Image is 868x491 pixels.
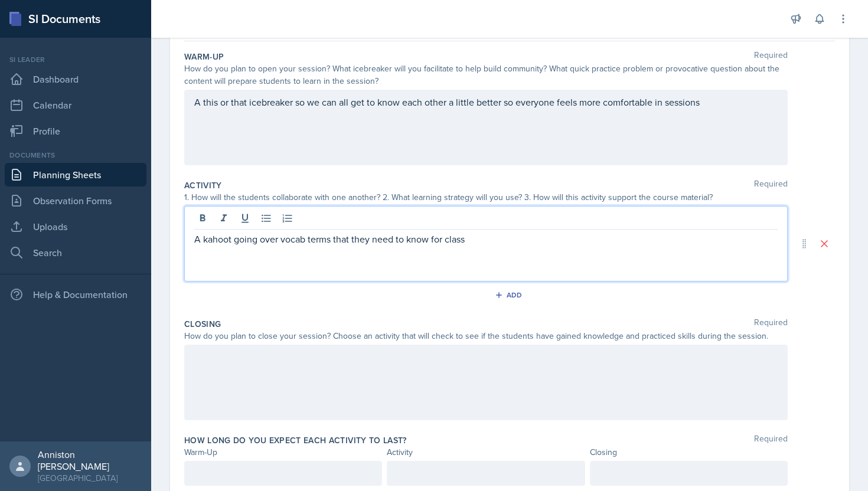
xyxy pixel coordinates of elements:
[184,318,221,330] label: Closing
[184,51,224,63] label: Warm-Up
[38,472,142,484] div: [GEOGRAPHIC_DATA]
[754,51,788,63] span: Required
[5,119,146,143] a: Profile
[5,150,146,161] div: Documents
[194,232,778,246] p: A kahoot going over vocab terms that they need to know for class
[184,191,788,204] div: 1. How will the students collaborate with one another? 2. What learning strategy will you use? 3....
[5,241,146,264] a: Search
[194,95,778,109] p: A this or that icebreaker so we can all get to know each other a little better so everyone feels ...
[5,93,146,117] a: Calendar
[38,449,142,472] div: Anniston [PERSON_NAME]
[497,290,523,300] div: Add
[387,446,585,459] div: Activity
[491,286,529,304] button: Add
[754,179,788,191] span: Required
[590,446,788,459] div: Closing
[5,189,146,212] a: Observation Forms
[184,179,222,191] label: Activity
[5,54,146,65] div: Si leader
[184,63,788,87] div: How do you plan to open your session? What icebreaker will you facilitate to help build community...
[5,163,146,186] a: Planning Sheets
[5,67,146,91] a: Dashboard
[184,434,407,446] label: How long do you expect each activity to last?
[184,330,788,342] div: How do you plan to close your session? Choose an activity that will check to see if the students ...
[184,446,382,459] div: Warm-Up
[5,215,146,238] a: Uploads
[754,434,788,446] span: Required
[5,283,146,306] div: Help & Documentation
[754,318,788,330] span: Required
